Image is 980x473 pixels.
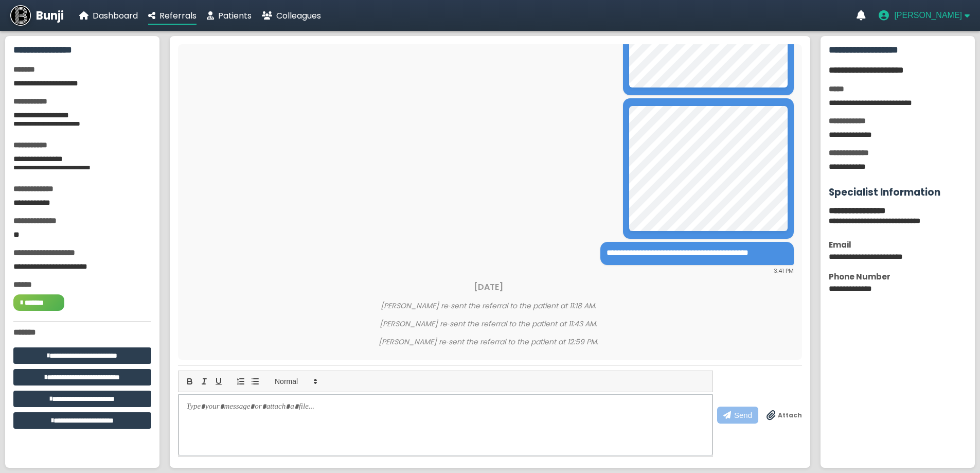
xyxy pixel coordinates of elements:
span: Patients [218,10,252,22]
button: list: ordered [234,375,248,388]
a: Colleagues [262,9,321,22]
button: list: bullet [248,375,262,388]
button: bold [183,375,197,388]
a: Referrals [148,9,197,22]
button: underline [211,375,226,388]
span: 3:41 PM [774,267,794,275]
span: Bunji [36,7,64,24]
div: [PERSON_NAME] re‑sent the referral to the patient at 12:59 PM. [183,337,794,347]
span: Referrals [159,10,197,22]
img: Bunji Dental Referral Management [10,5,31,26]
button: User menu [879,10,970,21]
button: italic [197,375,211,388]
a: Notifications [857,10,866,21]
button: Send [717,407,758,424]
label: Drag & drop files anywhere to attach [767,410,802,421]
a: Patients [207,9,252,22]
span: Send [734,411,752,419]
span: Colleagues [276,10,321,22]
a: Dashboard [79,9,138,22]
span: [PERSON_NAME] [894,11,962,20]
div: [DATE] [183,281,794,293]
div: [PERSON_NAME] re‑sent the referral to the patient at 11:18 AM. [183,301,794,311]
span: Dashboard [93,10,138,22]
div: Phone Number [829,271,967,283]
a: Bunji [10,5,64,26]
div: Email [829,239,967,251]
h3: Specialist Information [829,185,967,200]
div: [PERSON_NAME] re‑sent the referral to the patient at 11:43 AM. [183,319,794,329]
span: Attach [778,411,802,420]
